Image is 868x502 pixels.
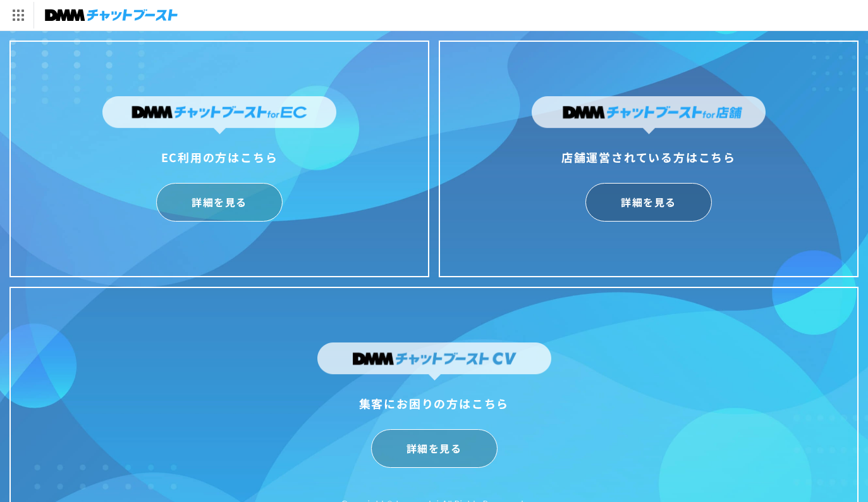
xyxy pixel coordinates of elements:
a: 詳細を見る [371,429,498,468]
div: EC利用の方はこちら [102,147,336,167]
img: DMMチャットブーストCV [317,342,551,380]
img: サービス [2,2,34,28]
img: DMMチャットブーストforEC [102,96,336,134]
img: チャットブースト [45,6,178,24]
div: 店舗運営されている方はこちら [532,147,766,167]
a: 詳細を見る [585,183,712,222]
a: 詳細を見る [156,183,283,222]
img: DMMチャットブーストfor店舗 [532,96,766,134]
div: 集客にお困りの方はこちら [317,393,551,413]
